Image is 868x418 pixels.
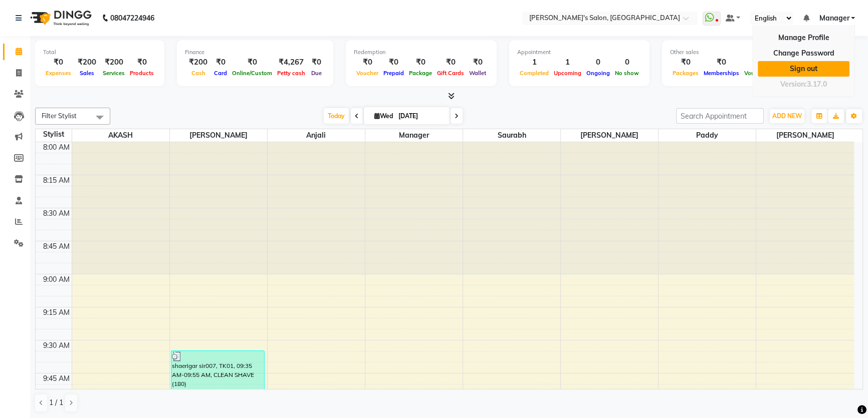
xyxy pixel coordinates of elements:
[670,70,701,77] span: Packages
[41,142,72,153] div: 8:00 AM
[517,70,551,77] span: Completed
[561,129,658,142] span: [PERSON_NAME]
[551,70,584,77] span: Upcoming
[756,129,854,142] span: [PERSON_NAME]
[758,61,849,77] a: Sign out
[43,57,74,68] div: ₹0
[275,70,308,77] span: Petty cash
[185,48,325,57] div: Finance
[110,4,154,32] b: 08047224946
[381,70,406,77] span: Prepaid
[354,57,381,68] div: ₹0
[467,70,489,77] span: Wallet
[77,70,97,77] span: Sales
[185,57,211,68] div: ₹200
[406,57,435,68] div: ₹0
[268,129,365,142] span: Anjali
[43,70,74,77] span: Expenses
[309,70,324,77] span: Due
[758,46,849,61] a: Change Password
[275,57,308,68] div: ₹4,267
[584,70,612,77] span: Ongoing
[49,397,63,408] span: 1 / 1
[517,48,641,57] div: Appointment
[41,340,72,351] div: 9:30 AM
[406,70,435,77] span: Package
[100,70,127,77] span: Services
[189,70,208,77] span: Cash
[584,57,612,68] div: 0
[170,129,267,142] span: [PERSON_NAME]
[770,109,804,123] button: ADD NEW
[463,129,560,142] span: Saurabh
[127,57,156,68] div: ₹0
[100,57,127,68] div: ₹200
[819,13,849,24] span: Manager
[41,241,72,252] div: 8:45 AM
[42,112,77,120] span: Filter Stylist
[365,129,463,142] span: Manager
[41,175,72,186] div: 8:15 AM
[670,57,701,68] div: ₹0
[36,129,72,140] div: Stylist
[354,48,489,57] div: Redemption
[758,77,849,92] div: Version:3.17.0
[41,373,72,384] div: 9:45 AM
[211,70,230,77] span: Card
[758,30,849,46] a: Manage Profile
[41,208,72,219] div: 8:30 AM
[41,274,72,285] div: 9:00 AM
[676,108,764,124] input: Search Appointment
[435,70,467,77] span: Gift Cards
[127,70,156,77] span: Products
[171,351,264,393] div: shaerigar sir007, TK01, 09:35 AM-09:55 AM, CLEAN SHAVE (180)
[26,4,94,32] img: logo
[211,57,230,68] div: ₹0
[772,112,802,120] span: ADD NEW
[742,70,772,77] span: Vouchers
[551,57,584,68] div: 1
[308,57,325,68] div: ₹0
[670,48,832,57] div: Other sales
[612,57,641,68] div: 0
[517,57,551,68] div: 1
[659,129,756,142] span: Paddy
[41,307,72,318] div: 9:15 AM
[701,57,742,68] div: ₹0
[354,70,381,77] span: Voucher
[742,57,772,68] div: ₹0
[467,57,489,68] div: ₹0
[612,70,641,77] span: No show
[701,70,742,77] span: Memberships
[381,57,406,68] div: ₹0
[43,48,156,57] div: Total
[372,112,395,120] span: Wed
[230,57,275,68] div: ₹0
[435,57,467,68] div: ₹0
[324,108,349,124] span: Today
[74,57,100,68] div: ₹200
[395,109,446,124] input: 2025-09-03
[230,70,275,77] span: Online/Custom
[72,129,169,142] span: AKASH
